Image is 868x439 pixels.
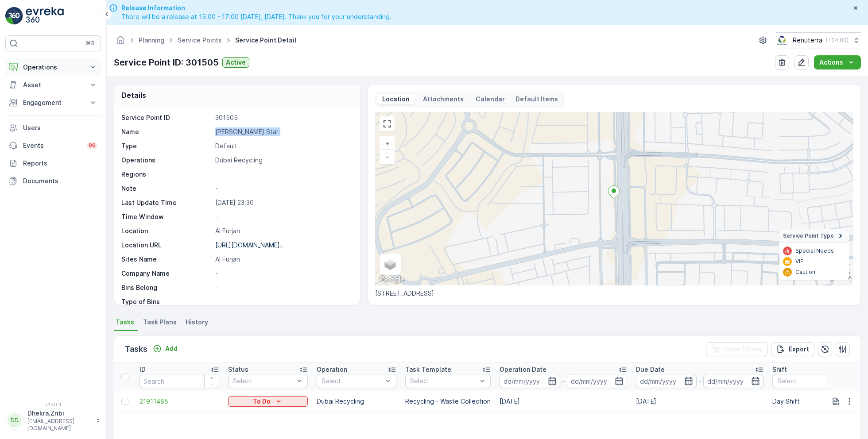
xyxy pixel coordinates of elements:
p: Special Needs [795,247,834,254]
p: Select [777,377,838,385]
p: Service Point ID: 301505 [114,56,219,69]
a: Planning [139,36,164,44]
span: Service Point Detail [233,36,298,45]
p: - [698,376,701,386]
button: Export [771,342,814,356]
a: Users [5,119,101,137]
p: Dhekra.Zribi [27,409,91,418]
p: - [215,283,351,292]
p: [DATE] 23:30 [215,198,351,207]
button: Operations [5,58,101,76]
p: Note [121,184,212,193]
p: Renuterra [793,36,822,45]
p: Default [215,142,351,150]
a: Zoom In [380,137,394,150]
a: Homepage [116,39,125,46]
a: Reports [5,154,101,172]
p: Shift [772,365,787,374]
button: Asset [5,76,101,94]
p: To Do [253,397,271,406]
a: Documents [5,172,101,190]
p: Due Date [636,365,665,374]
p: Operations [121,156,212,165]
p: Dubai Recycling [215,156,351,165]
a: Layers [380,254,400,274]
p: Actions [819,58,843,67]
img: logo_light-DOdMpM7g.png [26,7,64,25]
input: Search [139,374,219,388]
span: 21911485 [139,397,219,406]
p: Reports [23,159,97,168]
a: Open this area in Google Maps (opens a new window) [377,274,407,285]
span: There will be a release at 15:00 - 17:00 [DATE], [DATE]. Thank you for your understanding. [121,12,391,21]
button: Clear Filters [706,342,767,356]
p: [EMAIL_ADDRESS][DOMAIN_NAME] [27,418,91,432]
input: dd/mm/yyyy [567,374,628,388]
p: ( +04:00 ) [826,37,849,44]
p: Company Name [121,269,212,278]
div: DD [8,413,22,427]
p: Attachments [422,95,465,104]
p: Export [789,345,809,354]
p: Service Point ID [121,113,212,122]
a: Service Points [178,36,222,44]
button: Engagement [5,94,101,112]
span: Task Plans [143,318,177,327]
p: Documents [23,177,97,185]
span: History [186,318,208,327]
p: Dubai Recycling [317,397,396,406]
p: Details [121,90,146,100]
img: Screenshot_2024-07-26_at_13.33.01.png [775,35,789,45]
span: v 1.50.4 [5,402,101,407]
p: [URL][DOMAIN_NAME].. [215,241,283,249]
p: Asset [23,81,83,89]
p: Regions [121,170,212,179]
p: 99 [89,142,96,149]
p: [PERSON_NAME] Star [215,127,351,136]
p: Select [322,377,383,385]
button: Renuterra(+04:00) [775,32,861,48]
p: Recycling - Waste Collection [405,397,491,406]
p: Calendar [476,95,505,104]
p: VIP [795,258,804,265]
p: Time Window [121,212,212,221]
p: 301505 [215,113,351,122]
p: Sites Name [121,255,212,264]
p: Select [233,377,294,385]
button: Actions [814,55,861,69]
p: Location [121,227,212,235]
summary: Service Point Type [779,229,849,243]
td: [DATE] [632,391,768,412]
a: Zoom Out [380,150,394,163]
input: dd/mm/yyyy [500,374,560,388]
p: Task Template [405,365,451,374]
input: dd/mm/yyyy [636,374,697,388]
p: Day Shift [772,397,852,406]
p: Clear Filters [724,345,762,354]
p: Last Update Time [121,198,212,207]
span: + [385,139,389,147]
p: Default Items [515,95,558,104]
p: Users [23,123,97,132]
button: Active [222,57,249,68]
p: Location [381,95,411,104]
span: − [385,153,390,160]
p: Operations [23,63,83,72]
p: Select [410,377,477,385]
button: DDDhekra.Zribi[EMAIL_ADDRESS][DOMAIN_NAME] [5,409,101,432]
a: Events99 [5,137,101,154]
p: Operation [317,365,347,374]
img: Google [377,274,407,285]
p: Location URL [121,241,212,250]
p: Operation Date [500,365,546,374]
p: Caution [795,269,815,276]
p: Type of Bins [121,297,212,306]
p: - [215,184,351,193]
span: Tasks [116,318,134,327]
p: [STREET_ADDRESS] [375,289,853,298]
p: - [215,212,351,221]
p: ID [139,365,146,374]
p: Al Furjan [215,255,351,264]
button: Add [149,343,181,354]
p: Bins Belong [121,283,212,292]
